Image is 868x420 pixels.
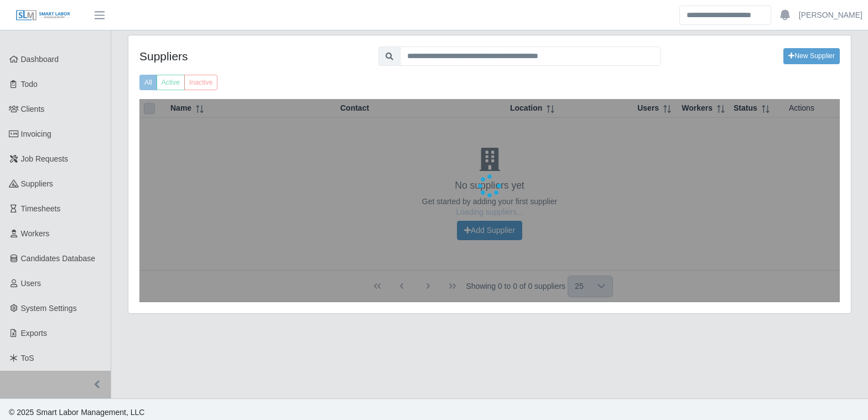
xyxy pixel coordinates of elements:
[679,6,771,25] input: Search
[21,129,51,138] span: Invoicing
[139,75,157,90] button: All
[21,279,41,288] span: Users
[799,9,862,21] a: [PERSON_NAME]
[21,80,38,89] span: Todo
[15,9,71,22] img: SLM Logo
[139,49,362,63] h4: Suppliers
[21,254,96,263] span: Candidates Database
[783,48,840,64] a: New Supplier
[456,206,523,218] p: Loading suppliers...
[21,55,59,64] span: Dashboard
[9,408,144,417] span: © 2025 Smart Labor Management, LLC
[157,75,185,90] button: Active
[21,329,47,338] span: Exports
[21,304,77,313] span: System Settings
[21,229,50,238] span: Workers
[184,75,217,90] button: Inactive
[21,354,34,362] span: ToS
[21,154,69,163] span: Job Requests
[21,204,61,213] span: Timesheets
[21,105,45,113] span: Clients
[21,179,53,188] span: Suppliers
